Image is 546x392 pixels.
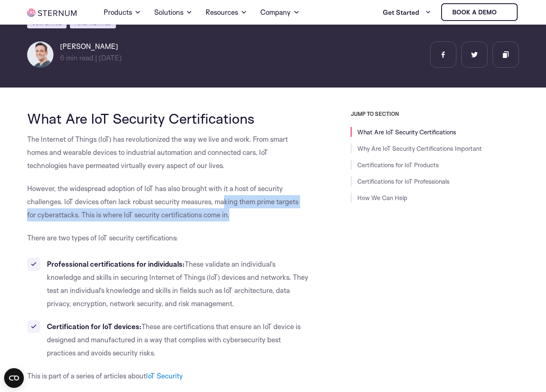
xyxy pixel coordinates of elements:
[154,1,192,24] a: Solutions
[383,4,431,21] a: Get Started
[27,258,309,310] li: These validate an individual’s knowledge and skills in securing Internet of Things (IoT) devices ...
[357,128,456,136] a: What Are IoT Security Certifications
[351,111,518,117] h3: JUMP TO SECTION
[27,111,309,126] h2: What Are IoT Security Certifications
[60,42,122,51] h6: [PERSON_NAME]
[357,178,449,185] a: Certifications for IoT Professionals
[146,371,183,380] a: IoT Security
[47,322,141,331] strong: Certification for IoT devices:
[500,9,507,16] img: sternum iot
[27,182,309,221] p: However, the widespread adoption of IoT has also brought with it a host of security challenges. I...
[260,1,300,24] a: Company
[27,9,76,17] img: sternum iot
[206,1,247,24] a: Resources
[27,371,183,380] span: This is part of a series of articles about
[104,1,141,24] a: Products
[27,231,309,244] p: There are two types of IoT security certifications:
[4,368,24,388] button: Open CMP widget
[357,161,439,169] a: Certifications for IoT Products
[60,53,97,62] span: min read |
[60,53,65,62] span: 6
[27,320,309,360] li: These are certifications that ensure an IoT device is designed and manufactured in a way that com...
[47,260,185,268] strong: Professional certifications for individuals:
[99,53,122,62] span: [DATE]
[357,145,482,152] a: Why Are IoT Security Certifications Important
[357,194,407,202] a: How We Can Help
[27,42,53,68] img: Igal Zeifman
[441,3,518,21] a: Book a demo
[27,133,309,172] p: The Internet of Things (IoT) has revolutionized the way we live and work. From smart homes and we...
